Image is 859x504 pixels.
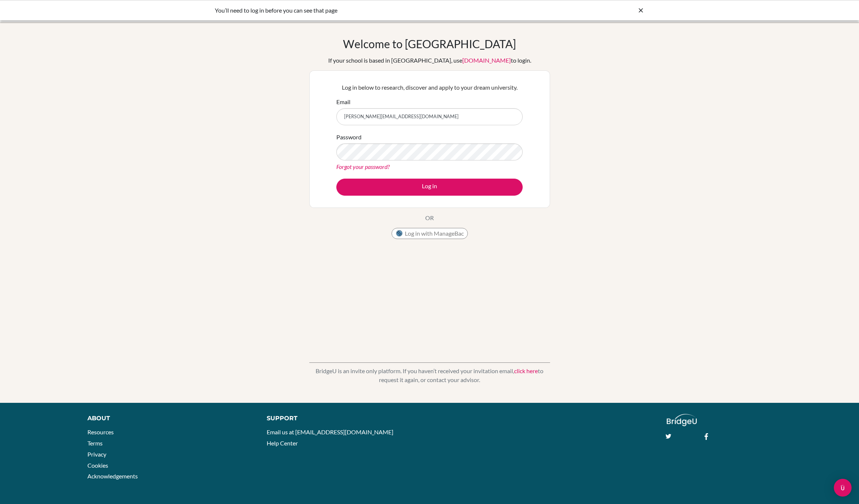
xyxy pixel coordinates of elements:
[336,83,523,92] p: Log in below to research, discover and apply to your dream university.
[87,440,103,447] a: Terms
[267,440,298,447] a: Help Center
[87,462,108,469] a: Cookies
[667,414,697,426] img: logo_white@2x-f4f0deed5e89b7ecb1c2cc34c3e3d731f90f0f143d5ea2071677605dd97b5244.png
[462,57,511,64] a: [DOMAIN_NAME]
[87,451,106,458] a: Privacy
[834,479,852,497] div: Open Intercom Messenger
[87,428,114,435] a: Resources
[336,97,350,106] label: Email
[87,414,250,423] div: About
[392,228,468,239] button: Log in with ManageBac
[343,37,516,50] h1: Welcome to [GEOGRAPHIC_DATA]
[336,163,390,170] a: Forgot your password?
[267,428,393,435] a: Email us at [EMAIL_ADDRESS][DOMAIN_NAME]
[328,56,531,65] div: If your school is based in [GEOGRAPHIC_DATA], use to login.
[425,213,434,222] p: OR
[514,367,538,374] a: click here
[87,472,138,480] a: Acknowledgements
[336,133,362,142] label: Password
[267,414,420,423] div: Support
[309,367,550,384] p: BridgeU is an invite only platform. If you haven’t received your invitation email, to request it ...
[336,179,523,196] button: Log in
[215,6,533,15] div: You’ll need to log in before you can see that page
